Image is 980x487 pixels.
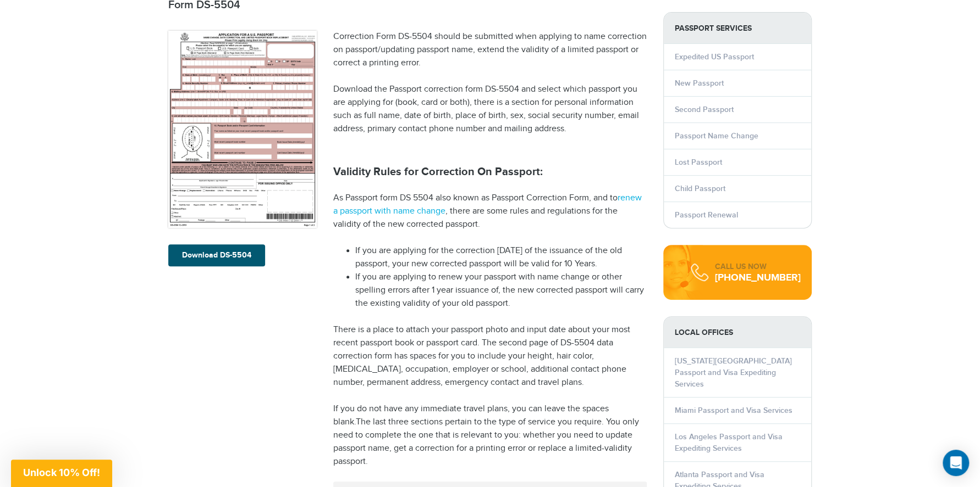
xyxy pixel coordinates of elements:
div: Open Intercom Messenger [943,450,969,476]
li: If you are applying for the correction [DATE] of the issuance of the old passport, your new corre... [355,244,647,271]
div: [PHONE_NUMBER] [715,272,801,283]
a: Download DS-5504 [168,244,265,266]
div: CALL US NOW [715,261,801,272]
strong: LOCAL OFFICES [664,317,811,348]
strong: Validity Rules for Correction On Passport: [333,165,543,178]
a: Child Passport [675,184,725,193]
p: If you do not have any immediate travel plans, you can leave the spaces blank.The last three sect... [333,402,647,468]
a: New Passport [675,79,724,88]
a: Miami Passport and Visa Services [675,406,792,415]
a: Second Passport [675,105,734,114]
a: Expedited US Passport [675,52,754,61]
iframe: Customer reviews powered by Trustpilot [333,149,647,160]
p: There is a place to attach your passport photo and input date about your most recent passport boo... [333,323,647,389]
p: Correction Form DS-5504 should be submitted when applying to name correction on passport/updating... [333,30,647,70]
a: renew a passport with name change [333,193,642,216]
a: Passport Name Change [675,131,758,141]
a: Lost Passport [675,158,722,167]
img: DS-5504 [168,31,317,228]
strong: PASSPORT SERVICES [664,13,811,44]
span: Unlock 10% Off! [23,467,100,478]
a: [US_STATE][GEOGRAPHIC_DATA] Passport and Visa Expediting Services [675,356,792,389]
a: Passport Renewal [675,210,738,220]
div: Unlock 10% Off! [11,460,112,487]
a: Los Angeles Passport and Visa Expediting Services [675,432,783,453]
li: If you are applying to renew your passport with name change or other spelling errors after 1 year... [355,271,647,310]
p: Download the Passport correction form DS-5504 and select which passport you are applying for (boo... [333,83,647,136]
p: As Passport form DS 5504 also known as Passport Correction Form, and to , there are some rules an... [333,192,647,231]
